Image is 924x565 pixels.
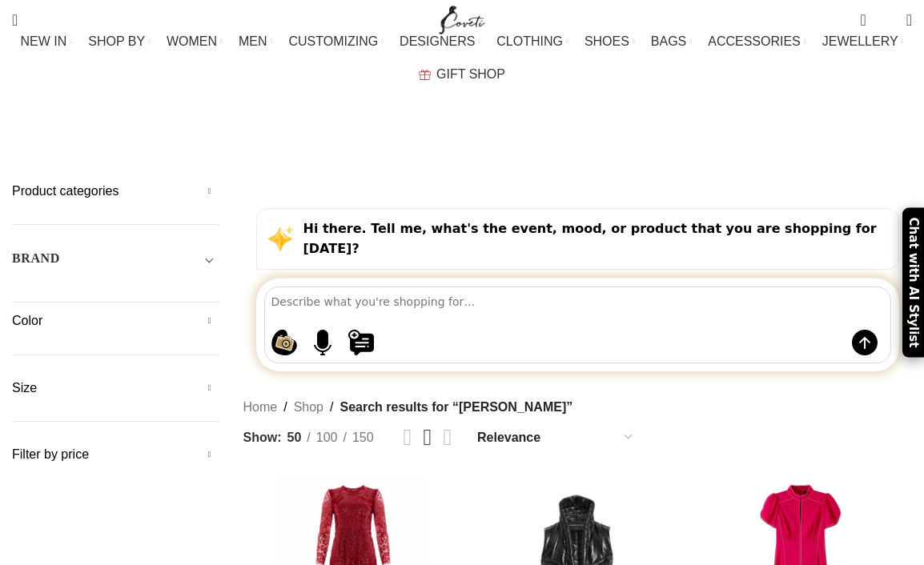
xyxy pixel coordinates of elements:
[88,26,151,58] a: SHOP BY
[21,26,73,58] a: NEW IN
[282,427,307,448] a: 50
[822,34,898,49] span: JEWELLERY
[585,26,635,58] a: SHOES
[400,26,480,58] a: DESIGNERS
[822,26,904,58] a: JEWELLERY
[878,4,894,36] div: My Wishlist
[862,8,874,20] span: 0
[424,426,432,449] a: Grid view 3
[311,427,343,448] a: 100
[585,34,629,49] span: SHOES
[243,397,278,418] a: Home
[239,26,272,58] a: MEN
[651,26,692,58] a: BAGS
[316,431,338,444] span: 100
[496,34,563,49] span: CLOTHING
[167,34,217,49] span: WOMEN
[12,182,219,200] h5: Product categories
[436,66,505,82] span: GIFT SHOP
[88,34,145,49] span: SHOP BY
[12,379,219,397] h5: Size
[419,70,431,80] img: GiftBag
[339,397,572,418] span: Search results for “[PERSON_NAME]”
[4,4,26,36] a: Search
[419,58,505,90] a: GIFT SHOP
[288,26,384,58] a: CUSTOMIZING
[400,34,475,49] span: DESIGNERS
[12,312,219,330] h5: Color
[167,26,223,58] a: WOMEN
[708,26,806,58] a: ACCESSORIES
[347,427,380,448] a: 150
[288,34,378,49] span: CUSTOMIZING
[243,397,573,418] nav: Breadcrumb
[294,397,323,418] a: Shop
[404,426,412,449] a: Grid view 2
[476,426,636,449] select: Shop order
[4,26,920,90] div: Main navigation
[243,427,282,448] span: Show
[496,26,568,58] a: CLOTHING
[12,249,219,278] div: Toggle filter
[183,92,741,134] h1: Search results: “[PERSON_NAME]”
[651,34,686,49] span: BAGS
[852,4,874,36] a: 0
[352,431,374,444] span: 150
[436,12,489,26] a: Site logo
[443,426,452,449] a: Grid view 4
[12,446,219,463] h5: Filter by price
[239,34,267,49] span: MEN
[287,431,302,444] span: 50
[708,34,801,49] span: ACCESSORIES
[21,34,67,49] span: NEW IN
[882,16,894,28] span: 0
[12,250,60,267] h5: BRAND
